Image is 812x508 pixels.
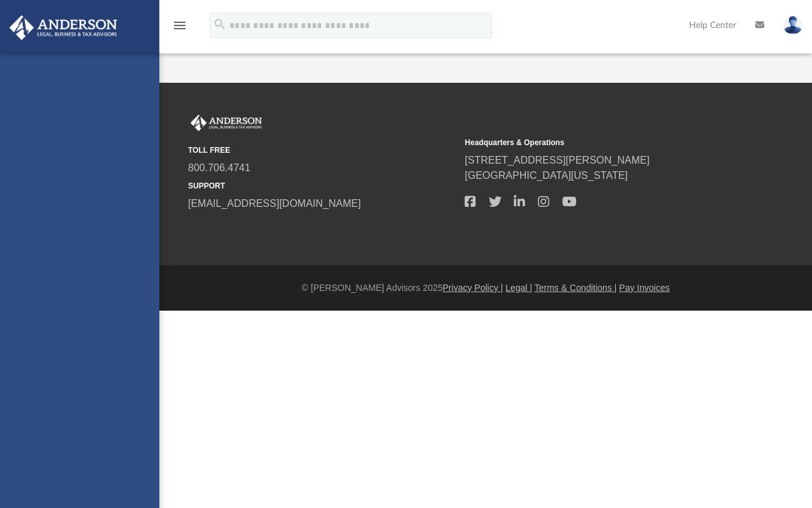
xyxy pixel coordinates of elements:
img: Anderson Advisors Platinum Portal [6,15,121,40]
a: Legal | [505,283,532,293]
a: Pay Invoices [619,283,669,293]
div: © [PERSON_NAME] Advisors 2025 [159,281,812,295]
small: Headquarters & Operations [465,137,732,148]
a: Terms & Conditions | [535,283,617,293]
a: [STREET_ADDRESS][PERSON_NAME] [465,155,649,166]
img: User Pic [783,16,802,34]
img: Anderson Advisors Platinum Portal [188,115,265,131]
a: [GEOGRAPHIC_DATA][US_STATE] [465,170,628,181]
a: Privacy Policy | [443,283,504,293]
i: search [213,17,227,31]
a: [EMAIL_ADDRESS][DOMAIN_NAME] [188,198,361,209]
small: TOLL FREE [188,145,456,156]
a: 800.706.4741 [188,162,250,173]
a: menu [172,24,187,33]
i: menu [172,18,187,33]
small: SUPPORT [188,180,456,192]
